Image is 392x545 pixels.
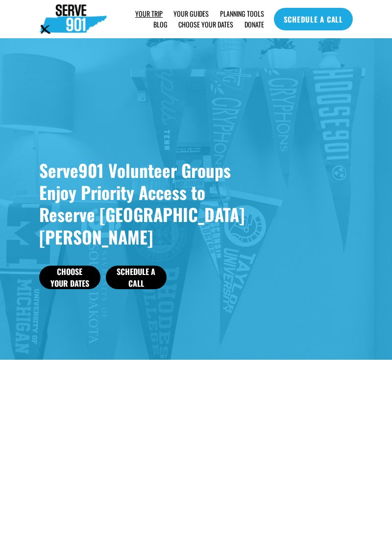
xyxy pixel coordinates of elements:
[93,390,300,506] iframe: Serve901 | Bunkhouse Tour
[245,19,264,30] a: DONATE
[220,9,264,19] span: PLANNING TOOLS
[39,4,107,34] img: Serve901
[178,19,233,30] a: CHOOSE YOUR DATES
[39,157,245,249] strong: Serve901 Volunteer Groups Enjoy Priority Access to Reserve [GEOGRAPHIC_DATA][PERSON_NAME]
[173,8,209,19] a: YOUR GUIDES
[274,8,353,30] a: SCHEDULE A CALL
[220,8,264,19] a: folder dropdown
[135,9,163,19] span: YOUR TRIP
[153,19,168,30] a: BLOG
[39,266,100,289] a: Choose Your Dates
[106,266,167,289] a: Schedule a Call
[135,8,163,19] a: folder dropdown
